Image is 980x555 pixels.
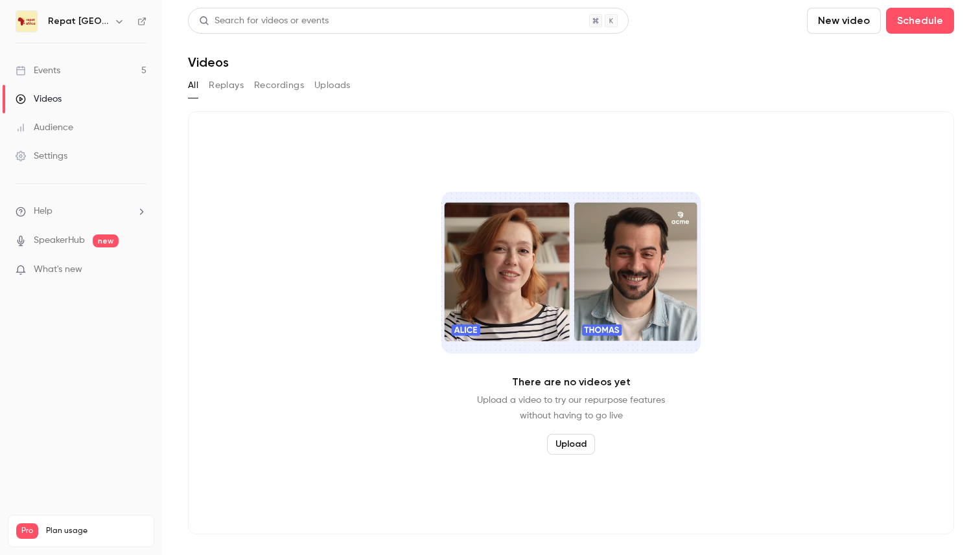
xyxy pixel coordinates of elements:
[48,15,109,28] h6: Repat [GEOGRAPHIC_DATA]
[314,75,351,96] button: Uploads
[34,234,85,247] a: SpeakerHub
[131,264,146,276] iframe: Noticeable Trigger
[16,205,146,218] li: help-dropdown-opener
[477,392,665,424] p: Upload a video to try our repurpose features without having to go live
[188,8,954,547] section: Videos
[93,234,119,247] span: new
[16,150,67,163] div: Settings
[188,54,229,70] h1: Videos
[547,434,595,455] button: Upload
[16,64,60,77] div: Events
[16,93,62,106] div: Videos
[209,75,244,96] button: Replays
[16,11,37,32] img: Repat Africa
[254,75,304,96] button: Recordings
[34,263,82,277] span: What's new
[512,374,631,390] p: There are no videos yet
[16,121,73,134] div: Audience
[16,523,38,539] span: Pro
[188,75,198,96] button: All
[34,205,52,218] span: Help
[807,8,881,34] button: New video
[199,14,329,28] div: Search for videos or events
[46,526,146,536] span: Plan usage
[886,8,954,34] button: Schedule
